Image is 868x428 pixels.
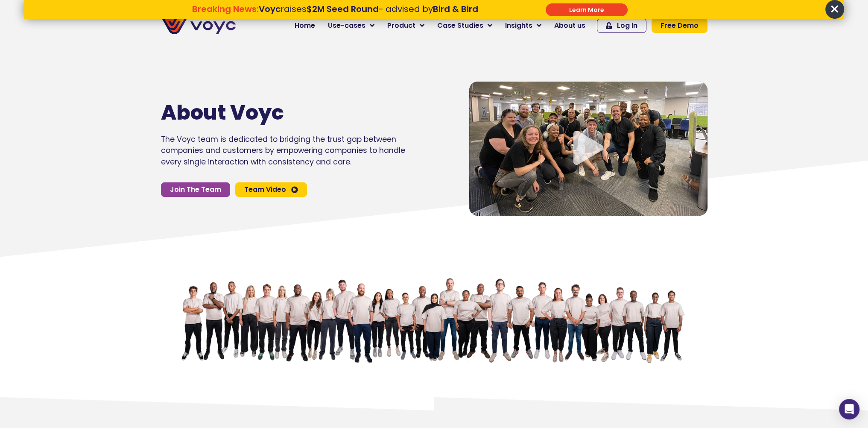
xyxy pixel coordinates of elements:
span: Insights [505,21,532,31]
span: About us [554,21,585,31]
a: Case Studies [431,17,499,34]
img: voyc-full-logo [161,17,236,34]
a: Use-cases [321,17,381,34]
span: Home [295,21,315,31]
span: Team Video [244,186,286,193]
a: Free Demo [652,18,707,33]
a: Join The Team [161,182,230,197]
strong: $2M Seed Round [307,3,379,15]
strong: Bird & Bird [433,3,478,15]
a: Insights [499,17,548,34]
a: Product [381,17,431,34]
a: About us [548,17,592,34]
span: raises - advised by [259,3,478,15]
div: Video play button [571,131,605,166]
span: Join The Team [170,186,221,193]
span: Free Demo [660,22,698,29]
span: Product [387,21,415,31]
div: Submit [546,3,628,16]
a: Log In [597,18,646,33]
div: Breaking News: Voyc raises $2M Seed Round - advised by Bird & Bird [149,4,521,24]
span: Log In [617,22,637,29]
a: Team Video [235,182,307,197]
strong: Voyc [259,3,281,15]
div: Open Intercom Messenger [839,399,859,419]
h1: About Voyc [161,100,380,125]
strong: Breaking News: [192,3,259,15]
span: Use-cases [328,21,365,31]
p: The Voyc team is dedicated to bridging the trust gap between companies and customers by empowerin... [161,134,405,167]
span: Case Studies [437,21,483,31]
a: Home [288,17,321,34]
